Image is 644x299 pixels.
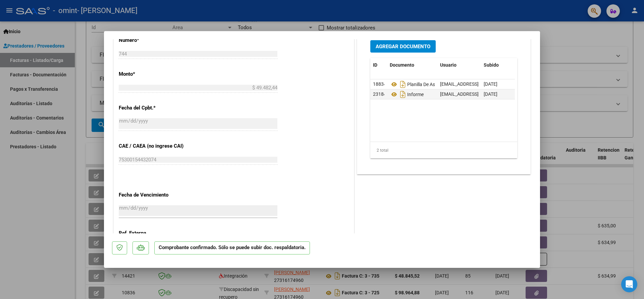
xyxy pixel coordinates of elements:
p: Fecha del Cpbt. [119,104,188,112]
span: Subido [484,62,499,68]
button: Agregar Documento [370,40,436,53]
p: Fecha de Vencimiento [119,191,188,199]
span: [EMAIL_ADDRESS][DOMAIN_NAME] - [PERSON_NAME] [440,91,554,97]
p: Monto [119,70,188,78]
span: Documento [390,62,414,68]
span: [DATE] [484,81,497,87]
div: 2 total [370,142,517,159]
datatable-header-cell: Acción [515,58,548,72]
div: DOCUMENTACIÓN RESPALDATORIA [357,35,530,174]
span: Planilla De Asistencia [390,82,451,87]
div: Open Intercom Messenger [621,276,637,292]
i: Descargar documento [398,79,407,90]
span: [EMAIL_ADDRESS][DOMAIN_NAME] - [PERSON_NAME] [440,81,554,87]
span: ID [373,62,377,68]
datatable-header-cell: Subido [481,58,515,72]
span: Agregar Documento [376,44,430,50]
datatable-header-cell: Documento [387,58,437,72]
span: Usuario [440,62,457,68]
datatable-header-cell: Usuario [437,58,481,72]
span: 18834 [373,81,386,87]
p: Comprobante confirmado. Sólo se puede subir doc. respaldatoria. [154,241,310,254]
p: Ref. Externa [119,229,188,237]
span: Informe [390,92,424,97]
p: Número [119,36,188,44]
span: 23184 [373,91,386,97]
span: [DATE] [484,91,497,97]
p: CAE / CAEA (no ingrese CAI) [119,142,188,150]
i: Descargar documento [398,89,407,100]
datatable-header-cell: ID [370,58,387,72]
